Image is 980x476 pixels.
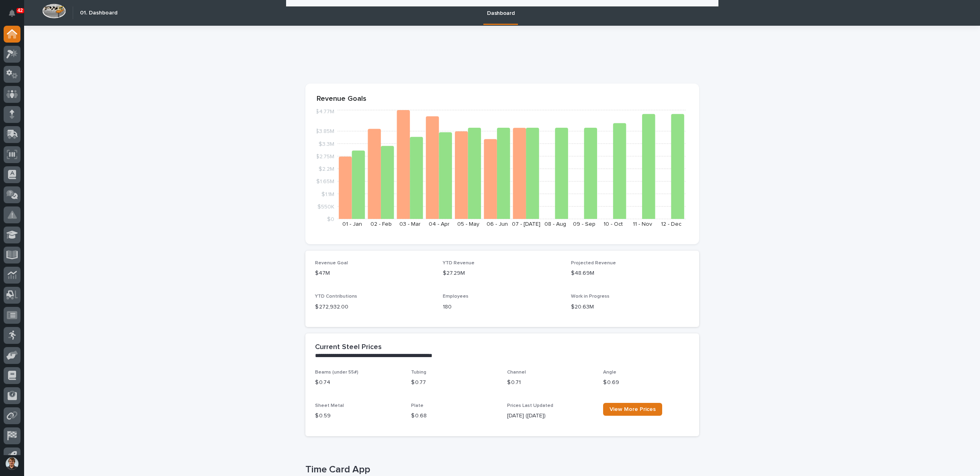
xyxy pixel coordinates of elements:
text: 05 - May [457,221,479,227]
button: Notifications [4,5,20,22]
text: 07 - [DATE] [512,221,540,227]
text: 10 - Oct [604,221,623,227]
text: 09 - Sep [573,221,595,227]
text: 03 - Mar [399,221,421,227]
tspan: $0 [327,217,334,222]
span: Projected Revenue [571,261,616,266]
text: 02 - Feb [370,221,392,227]
span: Work in Progress [571,294,610,299]
p: 180 [443,303,561,311]
tspan: $4.77M [315,109,334,115]
p: $ 0.59 [315,412,401,420]
text: 04 - Apr [429,221,450,227]
p: $48.69M [571,269,689,278]
text: 08 - Aug [544,221,566,227]
text: 06 - Jun [486,221,507,227]
span: View More Prices [610,407,656,412]
p: $ 0.69 [603,378,689,387]
p: Revenue Goals [317,95,688,104]
p: $ 0.77 [411,378,497,387]
a: View More Prices [603,403,662,416]
tspan: $2.75M [316,154,334,159]
span: Prices Last Updated [507,403,553,408]
tspan: $3.3M [319,141,334,147]
p: $ 0.74 [315,378,401,387]
span: Plate [411,403,424,408]
tspan: $2.2M [319,166,334,172]
p: $20.63M [571,303,689,311]
p: $ 0.71 [507,378,593,387]
tspan: $1.1M [321,192,334,197]
tspan: $3.85M [315,129,334,135]
img: Workspace Logo [42,4,66,18]
text: 12 - Dec [661,221,681,227]
h2: 01. Dashboard [80,10,117,16]
div: Notifications42 [10,10,20,22]
p: $27.29M [443,269,561,278]
p: $ 0.68 [411,412,497,420]
h2: Current Steel Prices [315,343,382,352]
tspan: $1.65M [316,179,334,185]
span: Employees [443,294,469,299]
span: Revenue Goal [315,261,348,266]
span: Angle [603,370,616,375]
span: Sheet Metal [315,403,344,408]
span: Beams (under 55#) [315,370,358,375]
span: Channel [507,370,526,375]
p: [DATE] ([DATE]) [507,412,593,420]
span: YTD Revenue [443,261,475,266]
p: $ 272,932.00 [315,303,434,311]
tspan: $550K [317,204,334,210]
p: $47M [315,269,434,278]
span: YTD Contributions [315,294,357,299]
p: 42 [18,8,23,13]
text: 11 - Nov [632,221,652,227]
p: Time Card App [305,464,696,476]
text: 01 - Jan [342,221,362,227]
button: users-avatar [4,455,20,472]
span: Tubing [411,370,426,375]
